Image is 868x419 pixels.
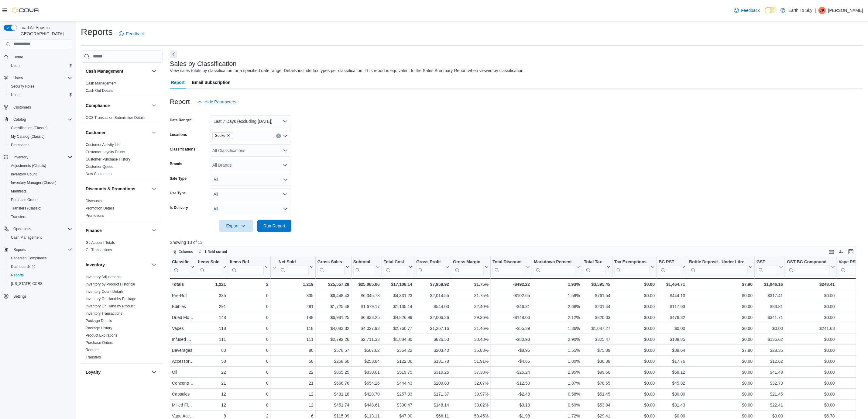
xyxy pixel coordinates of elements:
a: Adjustments (Classic) [9,162,49,169]
a: Transfers [86,355,101,359]
div: Items Ref [230,259,264,275]
div: Total Tax [584,259,606,275]
span: Inventory [11,154,72,161]
button: Display options [838,248,845,255]
div: Compliance [81,114,163,124]
a: Customers [11,104,33,111]
div: BC PST [659,259,680,275]
a: Classification (Classic) [9,124,50,132]
label: Use Type [170,191,186,196]
span: Security Roles [9,83,72,90]
a: GL Account Totals [86,241,115,245]
div: Pre-Roll [172,292,194,299]
a: Cash Out Details [86,88,113,93]
label: Sale Type [170,176,187,181]
button: Home [1,53,75,61]
button: Clear input [276,133,281,138]
span: Security Roles [11,84,34,89]
div: $25,557.28 [317,281,349,288]
button: GST BC Compound [787,259,835,275]
button: Inventory [11,154,31,161]
h3: Cash Management [86,68,123,74]
a: Promotion Details [86,206,115,210]
button: Gross Sales [317,259,349,275]
div: Cash Management [81,80,163,97]
button: Open list of options [283,163,288,168]
button: Inventory Manager (Classic) [6,178,75,187]
span: Sooke [215,133,225,139]
a: Home [11,54,26,61]
button: Inventory [86,262,149,268]
div: $7.90 [689,281,753,288]
button: Net Sold [273,259,314,275]
div: Classification [172,259,189,265]
div: Gross Profit [416,259,444,275]
button: All [210,188,291,200]
button: Customer [86,130,149,136]
div: 335 [198,292,226,299]
div: View sales totals by classification for a specified date range. Details include tax types per cla... [170,68,525,74]
span: Transfers (Classic) [11,206,41,211]
span: Run Report [263,223,285,229]
span: Home [11,53,72,61]
button: Enter fullscreen [847,248,855,255]
div: $17,106.14 [384,281,412,288]
span: Catalog [13,117,26,122]
div: Total Discount [492,259,525,275]
button: Open list of options [283,133,288,138]
div: Gross Margin [453,259,484,275]
p: Earth To Sky [788,7,812,14]
button: 1 field sorted [196,248,230,255]
button: Loyalty [86,369,149,375]
span: Manifests [11,189,26,194]
div: Finance [81,239,163,256]
div: Bottle Deposit - Under Litre [689,259,748,265]
div: Total Cost [384,259,407,275]
button: Operations [1,225,75,233]
button: Inventory Count [6,170,75,178]
span: Settings [11,292,72,300]
div: $7,958.92 [416,281,449,288]
span: Inventory [13,155,28,160]
a: Security Roles [9,83,37,90]
span: Cash Out Details [86,88,113,93]
span: GL Transactions [86,248,112,252]
a: [US_STATE] CCRS [9,280,45,287]
button: Gross Margin [453,259,489,275]
span: Manifests [9,188,72,195]
label: Classifications [170,147,196,152]
a: Settings [11,293,29,300]
div: $248.41 [787,281,835,288]
div: Net Sold [279,259,309,265]
h3: Compliance [86,102,110,109]
span: Cash Management [9,234,72,241]
a: Canadian Compliance [9,255,49,262]
span: Customers [13,105,31,110]
div: $0.00 [614,281,655,288]
div: GST BC Compound [787,259,830,275]
button: Transfers [6,213,75,221]
button: [US_STATE] CCRS [6,279,75,288]
div: 1,221 [198,281,226,288]
span: Users [13,75,23,80]
button: Reports [11,246,29,253]
div: Gross Sales [317,259,345,275]
label: Is Delivery [170,205,188,210]
button: Items Ref [230,259,269,275]
button: Transfers (Classic) [6,204,75,213]
div: Totals [172,281,194,288]
span: [US_STATE] CCRS [11,281,43,286]
span: Discounts [86,199,102,203]
button: Security Roles [6,82,75,91]
a: Promotions [86,213,104,218]
button: Catalog [1,115,75,124]
button: Markdown Percent [534,259,580,275]
a: Users [9,62,23,69]
span: Promotions [9,141,72,149]
span: Catalog [11,116,72,123]
button: Canadian Compliance [6,254,75,262]
a: Manifests [9,188,29,195]
button: Hide Parameters [195,96,239,108]
span: Reports [13,247,26,252]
